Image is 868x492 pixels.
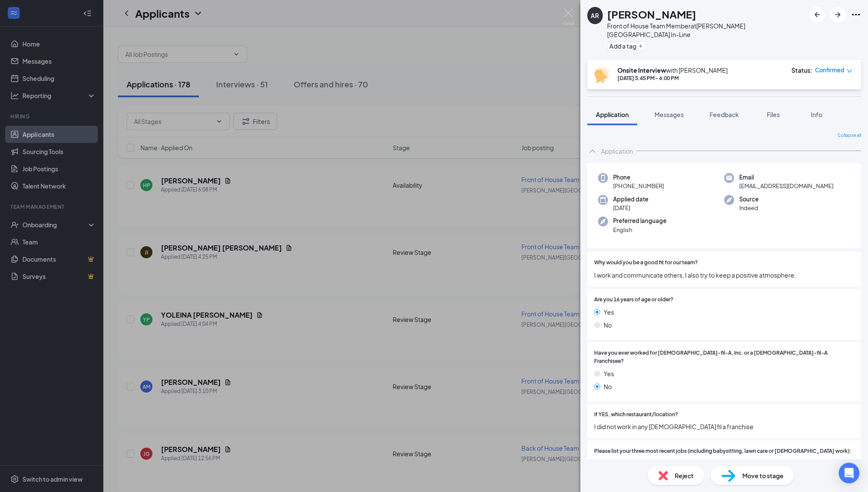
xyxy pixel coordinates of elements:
[851,9,861,20] svg: Ellipses
[839,463,859,483] div: Open Intercom Messenger
[587,146,598,156] svg: ChevronUp
[594,447,851,455] span: Please list your three most recent jobs (including babysitting, lawn care or [DEMOGRAPHIC_DATA] w...
[654,111,684,118] span: Messages
[742,471,784,480] span: Move to stage
[613,217,666,225] span: Preferred language
[739,173,834,182] span: Email
[675,471,694,480] span: Reject
[594,270,854,280] span: I work and communicate others, I also try to keep a positive atmosphere.
[739,195,759,204] span: Source
[809,7,825,22] button: ArrowLeftNew
[613,195,648,204] span: Applied date
[591,11,599,20] div: AR
[594,422,854,431] span: I did not work in any [DEMOGRAPHIC_DATA] fil a franchise
[791,66,812,74] div: Status :
[833,9,843,20] svg: ArrowRight
[604,369,614,378] span: Yes
[739,182,834,190] span: [EMAIL_ADDRESS][DOMAIN_NAME]
[594,411,678,419] span: If YES, which restaurant/location?
[604,307,614,317] span: Yes
[638,43,643,49] svg: Plus
[594,296,673,304] span: Are you 16 years of age or older?
[604,382,612,391] span: No
[596,111,629,118] span: Application
[846,68,852,74] span: down
[710,111,739,118] span: Feedback
[815,66,844,74] span: Confirmed
[604,320,612,330] span: No
[613,173,664,182] span: Phone
[594,459,854,478] span: [DEMOGRAPHIC_DATA] work at my [DEMOGRAPHIC_DATA] on saturdays [DEMOGRAPHIC_DATA] work during the ...
[617,66,666,74] b: Onsite Interview
[607,7,696,22] h1: [PERSON_NAME]
[607,22,805,39] div: Front of House Team Member at [PERSON_NAME][GEOGRAPHIC_DATA] In-Line
[811,111,822,118] span: Info
[613,204,648,212] span: [DATE]
[594,349,854,365] span: Have you ever worked for [DEMOGRAPHIC_DATA]-fil-A, Inc. or a [DEMOGRAPHIC_DATA]-fil-A Franchisee?
[617,66,728,74] div: with [PERSON_NAME]
[594,259,698,267] span: Why would you be a good fit for our team?
[617,74,728,82] div: [DATE] 5:45 PM - 6:00 PM
[837,132,861,139] span: Collapse all
[607,41,645,50] button: PlusAdd a tag
[830,7,846,22] button: ArrowRight
[613,182,664,190] span: [PHONE_NUMBER]
[601,147,633,155] div: Application
[739,204,759,212] span: Indeed
[767,111,780,118] span: Files
[613,226,666,234] span: English
[812,9,822,20] svg: ArrowLeftNew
